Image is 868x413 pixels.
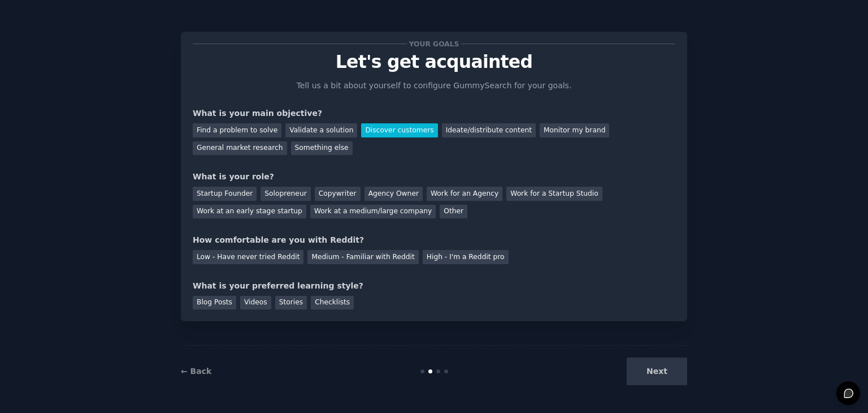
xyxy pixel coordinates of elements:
div: Find a problem to solve [193,123,281,137]
div: Ideate/distribute content [442,123,536,137]
a: ← Back [181,367,211,376]
div: Other [440,205,467,219]
div: Monitor my brand [540,123,609,137]
div: Work at a medium/large company [310,205,436,219]
div: Low - Have never tried Reddit [193,250,303,264]
div: Copywriter [315,187,361,201]
p: Tell us a bit about yourself to configure GummySearch for your goals. [292,80,576,92]
span: Your goals [407,38,461,50]
div: Blog Posts [193,296,236,310]
div: Work for an Agency [427,187,502,201]
div: What is your main objective? [193,107,675,119]
div: Startup Founder [193,187,257,201]
div: Work at an early stage startup [193,205,306,219]
div: High - I'm a Reddit pro [423,250,509,264]
div: Something else [291,141,353,156]
div: Medium - Familiar with Reddit [307,250,418,264]
div: What is your role? [193,171,675,183]
div: What is your preferred learning style? [193,280,675,292]
div: General market research [193,141,287,156]
p: Let's get acquainted [193,52,675,72]
div: How comfortable are you with Reddit? [193,234,675,246]
div: Stories [275,296,307,310]
div: Validate a solution [285,123,357,137]
div: Discover customers [361,123,437,137]
div: Work for a Startup Studio [506,187,602,201]
div: Solopreneur [261,187,310,201]
div: Checklists [311,296,354,310]
div: Videos [240,296,271,310]
div: Agency Owner [364,187,423,201]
